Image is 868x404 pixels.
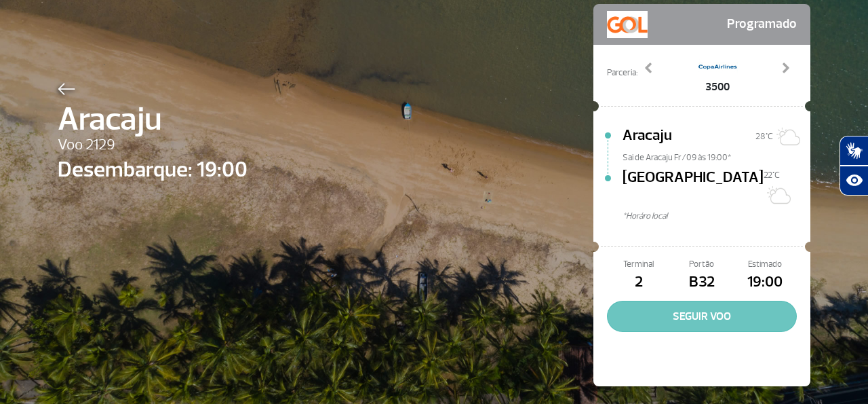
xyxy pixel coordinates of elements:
[670,258,733,271] span: Portão
[764,181,791,208] img: Sol com muitas nuvens
[734,258,797,271] span: Estimado
[607,67,637,79] span: Parceria:
[607,301,797,332] button: SEGUIR VOO
[727,11,797,38] span: Programado
[840,136,868,196] div: Plugin de acessibilidade da Hand Talk.
[670,271,733,294] span: B32
[697,79,738,95] span: 3500
[58,153,248,186] span: Desembarque: 19:00
[607,258,670,271] span: Terminal
[623,166,764,210] span: [GEOGRAPHIC_DATA]
[623,124,672,151] span: Aracaju
[58,95,248,144] span: Aracaju
[840,166,868,196] button: Abrir recursos assistivos.
[734,271,797,294] span: 19:00
[623,210,810,223] span: *Horáro local
[58,134,248,157] span: Voo 2129
[840,136,868,166] button: Abrir tradutor de língua de sinais.
[764,170,780,181] span: 22°C
[773,123,800,150] img: Sol com algumas nuvens
[623,151,810,161] span: Sai de Aracaju Fr/09 às 19:00*
[607,271,670,294] span: 2
[755,131,773,142] span: 28°C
